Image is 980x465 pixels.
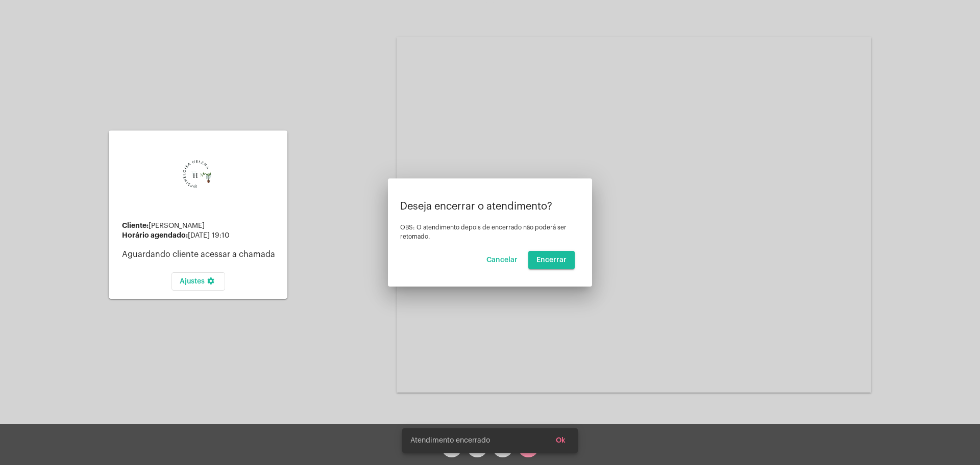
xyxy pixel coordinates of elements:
[410,435,490,446] span: Atendimento encerrado
[528,251,575,269] button: Encerrar
[478,251,526,269] button: Cancelar
[400,224,567,240] span: OBS: O atendimento depois de encerrado não poderá ser retomado.
[536,256,567,264] span: Encerrar
[122,222,149,229] strong: Cliente:
[180,278,217,285] span: Ajustes
[122,250,279,259] p: Aguardando cliente acessar a chamada
[556,437,566,444] span: Ok
[205,277,217,289] mat-icon: settings
[486,256,518,264] span: Cancelar
[122,231,279,240] div: [DATE] 19:10
[122,231,188,239] strong: Horário agendado:
[400,201,580,212] p: Deseja encerrar o atendimento?
[162,144,234,215] img: 0d939d3e-dcd2-0964-4adc-7f8e0d1a206f.png
[122,222,279,230] div: [PERSON_NAME]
